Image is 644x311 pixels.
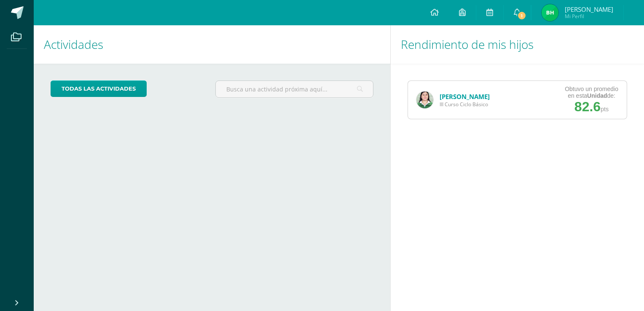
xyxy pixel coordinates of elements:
strong: Unidad [587,92,607,99]
img: 672ddbcf87f0dfd374e711c7fd2bd2c8.png [416,91,433,108]
a: [PERSON_NAME] [440,92,490,101]
span: 82.6 [574,99,601,114]
h1: Actividades [44,25,380,64]
img: 7e8f4bfdf5fac32941a4a2fa2799f9b6.png [542,4,558,21]
input: Busca una actividad próxima aquí... [216,81,373,97]
span: [PERSON_NAME] [565,5,613,13]
span: 1 [517,11,526,20]
span: III Curso Ciclo Básico [440,101,490,108]
div: Obtuvo un promedio en esta de: [565,86,618,99]
span: Mi Perfil [565,13,613,20]
span: pts [601,106,609,113]
h1: Rendimiento de mis hijos [401,25,634,64]
a: todas las Actividades [51,80,147,97]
